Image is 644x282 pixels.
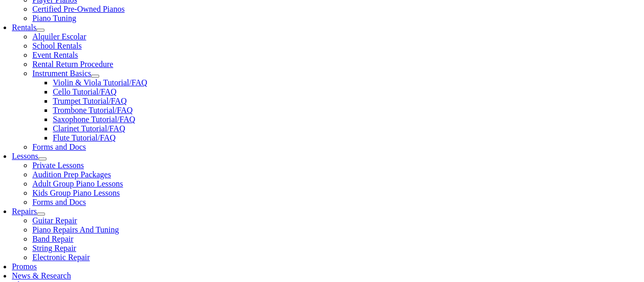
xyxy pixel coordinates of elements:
a: Rentals [12,23,36,32]
a: Electronic Repair [32,253,90,262]
a: Trombone Tutorial/FAQ [53,106,132,114]
button: Open submenu of Lessons [38,157,47,160]
a: Audition Prep Packages [32,170,111,179]
a: Instrument Basics [32,69,91,78]
a: Alquiler Escolar [32,32,86,41]
a: Event Rentals [32,51,78,59]
a: Promos [12,262,37,271]
a: Clarinet Tutorial/FAQ [53,124,125,133]
a: News & Research [12,271,71,280]
a: Adult Group Piano Lessons [32,179,123,188]
a: Guitar Repair [32,216,77,225]
button: Open submenu of Instrument Basics [91,75,99,78]
a: Piano Repairs And Tuning [32,225,119,234]
a: Cello Tutorial/FAQ [53,87,117,96]
button: Open submenu of Rentals [36,29,45,32]
a: Repairs [12,207,37,216]
a: Rental Return Procedure [32,60,113,68]
a: Violin & Viola Tutorial/FAQ [53,78,147,87]
a: Lessons [12,152,38,160]
a: Forms and Docs [32,143,86,151]
a: School Rentals [32,41,81,50]
a: Piano Tuning [32,14,76,22]
a: Band Repair [32,234,73,243]
a: Trumpet Tutorial/FAQ [53,97,126,105]
a: Forms and Docs [32,198,86,206]
a: Kids Group Piano Lessons [32,189,120,197]
button: Open submenu of Repairs [37,213,45,216]
a: Private Lessons [32,161,84,170]
a: String Repair [32,244,76,252]
a: Flute Tutorial/FAQ [53,133,116,142]
a: Certified Pre-Owned Pianos [32,5,124,13]
a: Saxophone Tutorial/FAQ [53,115,135,124]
